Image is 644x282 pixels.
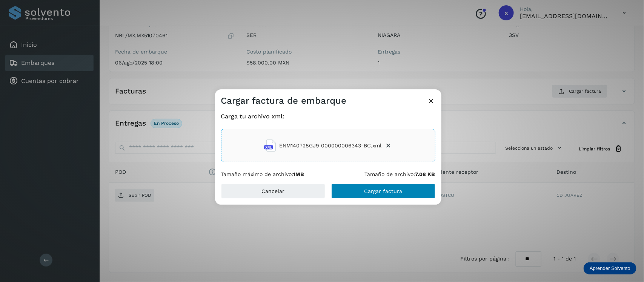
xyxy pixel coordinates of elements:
button: Cancelar [221,184,325,199]
h3: Cargar factura de embarque [221,95,347,106]
b: 1MB [294,171,304,177]
p: Tamaño máximo de archivo: [221,171,304,178]
span: ENM140728GJ9 000000006343-BC.xml [279,142,381,150]
span: Cancelar [261,189,284,194]
div: Aprender Solvento [584,262,636,274]
b: 7.08 KB [415,171,435,177]
p: Aprender Solvento [590,265,630,271]
button: Cargar factura [331,184,435,199]
h4: Carga tu archivo xml: [221,113,435,120]
p: Tamaño de archivo: [365,171,435,178]
span: Cargar factura [364,189,402,194]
